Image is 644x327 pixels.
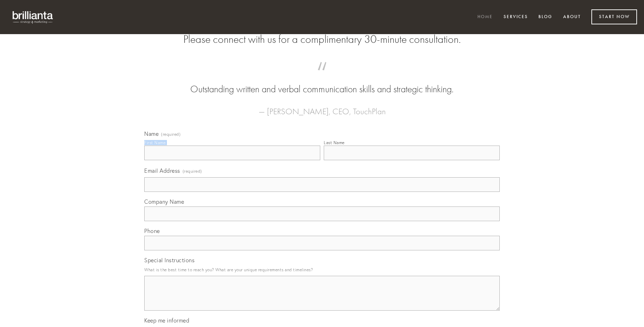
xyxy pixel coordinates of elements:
[144,265,500,274] p: What is the best time to reach you? What are your unique requirements and timelines?
[144,167,180,174] span: Email Address
[161,132,181,137] span: (required)
[591,9,637,24] a: Start Now
[144,227,160,234] span: Phone
[183,166,202,176] span: (required)
[324,140,345,145] div: Last Name
[155,96,489,118] figcaption: — [PERSON_NAME], CEO, TouchPlan
[144,317,189,324] span: Keep me informed
[155,69,489,83] span: “
[144,130,159,137] span: Name
[144,198,184,205] span: Company Name
[144,140,166,145] div: First Name
[534,11,557,23] a: Blog
[473,11,497,23] a: Home
[7,7,59,27] img: brillianta - research, strategy, marketing
[144,33,500,46] h2: Please connect with us for a complimentary 30-minute consultation.
[155,69,489,96] blockquote: Outstanding written and verbal communication skills and strategic thinking.
[559,11,585,23] a: About
[499,11,532,23] a: Services
[144,257,194,264] span: Special Instructions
